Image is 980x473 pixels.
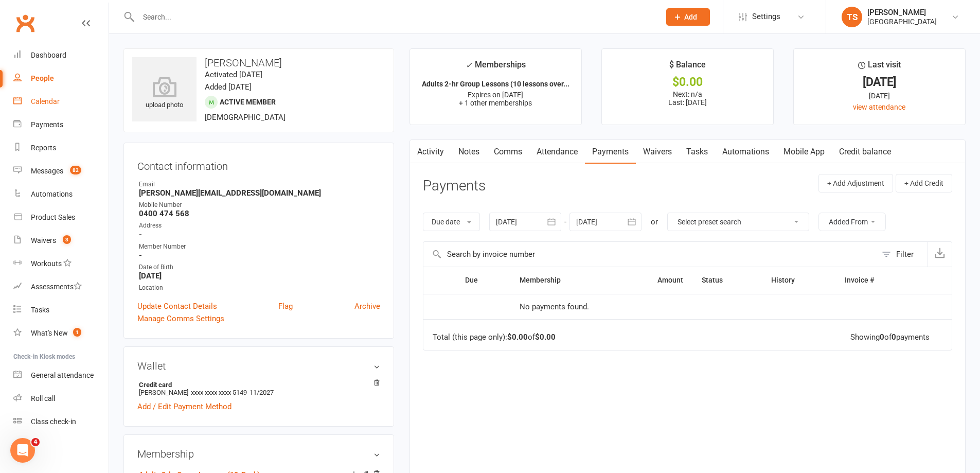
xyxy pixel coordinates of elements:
div: Automations [31,190,73,198]
div: Workouts [31,259,62,268]
a: General attendance kiosk mode [13,364,109,387]
span: 82 [70,166,81,174]
span: Expires on [DATE] [468,91,523,99]
a: Clubworx [12,10,38,36]
th: Due [456,267,511,293]
a: Tasks [679,140,715,164]
a: Reports [13,136,109,160]
div: Memberships [466,58,526,77]
a: Payments [585,140,636,164]
span: xxxx xxxx xxxx 5149 [191,389,247,396]
a: Waivers 3 [13,229,109,252]
a: Flag [278,300,293,312]
a: Waivers [636,140,679,164]
a: What's New1 [13,322,109,345]
div: Tasks [31,306,49,314]
a: Payments [13,113,109,136]
span: Active member [220,98,276,106]
a: Credit balance [832,140,898,164]
h3: Contact information [137,156,380,172]
time: Activated [DATE] [205,70,262,79]
a: Roll call [13,387,109,410]
button: + Add Credit [896,174,952,192]
h3: [PERSON_NAME] [132,57,385,68]
span: + 1 other memberships [459,99,532,107]
div: upload photo [132,77,197,111]
th: History [762,267,836,293]
h3: Wallet [137,360,380,372]
h3: Membership [137,448,380,460]
div: $ Balance [669,58,706,77]
strong: - [139,251,380,260]
a: Automations [715,140,776,164]
a: Calendar [13,90,109,113]
div: or [651,216,658,228]
a: Workouts [13,252,109,275]
input: Search by invoice number [423,242,877,267]
span: 1 [73,328,81,337]
span: 4 [31,438,40,446]
th: Status [692,267,762,293]
button: Added From [818,213,886,231]
div: $0.00 [611,77,764,87]
strong: [DATE] [139,271,380,281]
a: Product Sales [13,206,109,229]
div: Product Sales [31,213,75,221]
div: [DATE] [803,77,956,87]
div: Roll call [31,394,55,402]
div: People [31,74,54,82]
span: [DEMOGRAPHIC_DATA] [205,113,286,122]
a: Comms [487,140,529,164]
div: Assessments [31,283,82,291]
div: What's New [31,329,68,337]
li: [PERSON_NAME] [137,379,380,398]
div: [PERSON_NAME] [867,8,937,17]
div: Email [139,180,380,189]
a: Assessments [13,275,109,299]
span: Add [684,13,697,21]
a: Automations [13,183,109,206]
a: Tasks [13,299,109,322]
a: Activity [410,140,451,164]
div: Location [139,283,380,293]
div: Showing of payments [850,333,930,342]
div: Calendar [31,97,60,106]
strong: 0 [880,332,884,342]
span: Settings [752,5,780,28]
a: Dashboard [13,44,109,67]
a: Mobile App [776,140,832,164]
div: Messages [31,167,63,175]
a: Notes [451,140,487,164]
th: Membership [510,267,615,293]
strong: 0 [892,332,896,342]
div: Mobile Number [139,200,380,210]
strong: Adults 2-hr Group Lessons (10 lessons over... [422,80,569,88]
div: General attendance [31,371,94,379]
a: view attendance [853,103,905,111]
th: Amount [615,267,692,293]
div: Payments [31,120,63,129]
p: Next: n/a Last: [DATE] [611,90,764,107]
span: 11/2027 [250,389,274,396]
span: 3 [63,235,71,244]
input: Search... [135,10,653,24]
th: Invoice # [835,267,919,293]
a: Attendance [529,140,585,164]
div: [DATE] [803,90,956,101]
strong: $0.00 [507,332,528,342]
a: Class kiosk mode [13,410,109,433]
div: TS [842,7,862,27]
button: Filter [877,242,928,267]
td: No payments found. [510,294,692,320]
button: + Add Adjustment [818,174,893,192]
div: Reports [31,144,56,152]
div: Member Number [139,242,380,252]
div: Address [139,221,380,231]
div: [GEOGRAPHIC_DATA] [867,17,937,26]
strong: - [139,230,380,239]
strong: [PERSON_NAME][EMAIL_ADDRESS][DOMAIN_NAME] [139,188,380,198]
a: People [13,67,109,90]
div: Last visit [858,58,901,77]
div: Date of Birth [139,262,380,272]
a: Archive [354,300,380,312]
